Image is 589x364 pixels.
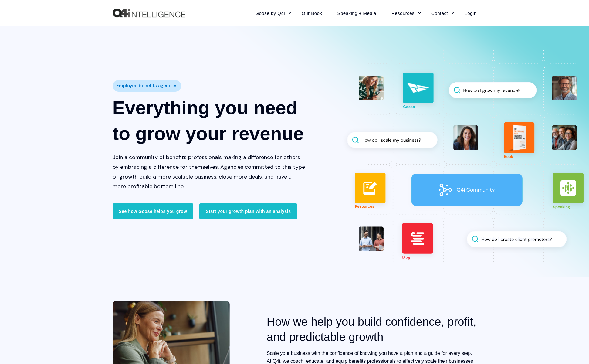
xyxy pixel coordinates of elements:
h1: Everything you need to grow your revenue [113,95,306,146]
a: Back to Home [113,9,185,18]
a: See how Goose helps you grow [113,203,194,219]
img: Q4intelligence, LLC logo [113,9,185,18]
h2: How we help you build confidence, profit, and predictable growth [267,314,477,345]
span: Employee benefits agencies [116,81,178,90]
a: Start your growth plan with an analysis [199,203,297,219]
p: Join a community of benefits professionals making a difference for others by embracing a differen... [113,152,306,191]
